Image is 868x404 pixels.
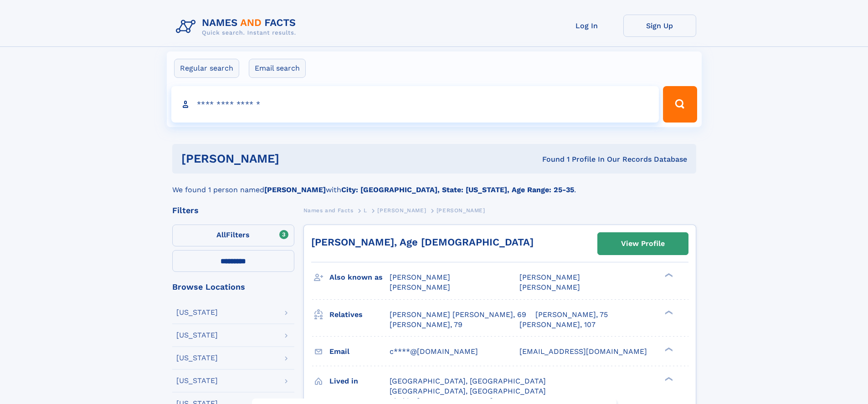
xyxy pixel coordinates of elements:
[519,320,596,330] a: [PERSON_NAME], 107
[171,86,659,123] input: search input
[437,207,485,214] span: [PERSON_NAME]
[329,307,390,322] h3: Relatives
[172,206,294,215] div: Filters
[172,225,294,246] label: Filters
[172,283,294,291] div: Browse Locations
[390,377,546,385] span: [GEOGRAPHIC_DATA], [GEOGRAPHIC_DATA]
[519,347,647,356] span: [EMAIL_ADDRESS][DOMAIN_NAME]
[329,270,390,285] h3: Also known as
[390,310,526,320] a: [PERSON_NAME] [PERSON_NAME], 69
[390,387,546,395] span: [GEOGRAPHIC_DATA], [GEOGRAPHIC_DATA]
[249,59,306,78] label: Email search
[172,15,303,39] img: Logo Names and Facts
[550,15,623,37] a: Log In
[663,376,673,382] div: ❯
[663,309,673,315] div: ❯
[390,273,450,281] span: [PERSON_NAME]
[176,309,218,316] div: [US_STATE]
[264,185,326,194] b: [PERSON_NAME]
[176,377,218,384] div: [US_STATE]
[411,154,687,164] div: Found 1 Profile In Our Records Database
[390,283,450,291] span: [PERSON_NAME]
[663,272,673,278] div: ❯
[329,344,390,359] h3: Email
[329,373,390,389] h3: Lived in
[176,354,218,362] div: [US_STATE]
[176,332,218,339] div: [US_STATE]
[174,59,239,78] label: Regular search
[172,174,696,195] div: We found 1 person named with .
[663,346,673,352] div: ❯
[377,205,426,216] a: [PERSON_NAME]
[390,320,462,330] a: [PERSON_NAME], 79
[364,205,367,216] a: L
[341,185,574,194] b: City: [GEOGRAPHIC_DATA], State: [US_STATE], Age Range: 25-35
[519,283,580,291] span: [PERSON_NAME]
[621,233,665,254] div: View Profile
[216,230,226,239] span: All
[535,310,608,320] a: [PERSON_NAME], 75
[519,273,580,281] span: [PERSON_NAME]
[663,86,697,123] button: Search Button
[598,233,688,255] a: View Profile
[364,207,367,214] span: L
[181,153,411,164] h1: [PERSON_NAME]
[311,236,534,248] a: [PERSON_NAME], Age [DEMOGRAPHIC_DATA]
[303,205,354,216] a: Names and Facts
[623,15,696,37] a: Sign Up
[377,207,426,214] span: [PERSON_NAME]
